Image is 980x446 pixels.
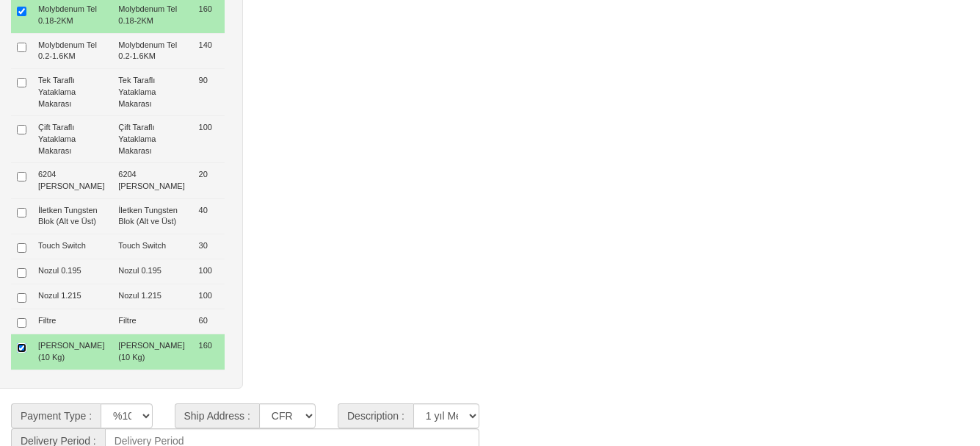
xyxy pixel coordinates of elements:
td: 90 [193,69,225,116]
td: Nozul 0.195 [112,259,192,284]
td: Çift Taraflı Yataklama Makarası [112,116,192,163]
td: Tek Taraflı Yataklama Makarası [112,69,192,116]
td: 30 [193,234,225,259]
span: Ship Address : [175,403,259,428]
td: 20 [193,163,225,198]
td: 160 [193,334,225,370]
td: 6204 [PERSON_NAME] [112,163,192,198]
td: Filtre [112,309,192,334]
span: Description : [338,403,413,428]
td: 100 [193,116,225,163]
td: Molybdenum Tel 0.2-1.6KM [32,33,112,68]
td: 40 [193,198,225,234]
td: 100 [193,259,225,284]
td: Filtre [32,309,112,334]
span: Payment Type : [11,403,101,428]
td: [PERSON_NAME] (10 Kg) [112,334,192,370]
td: Nozul 0.195 [32,259,112,284]
td: Çift Taraflı Yataklama Makarası [32,116,112,163]
td: 6204 [PERSON_NAME] [32,163,112,198]
td: Nozul 1.215 [112,284,192,309]
td: 140 [193,33,225,68]
td: 60 [193,309,225,334]
td: Molybdenum Tel 0.2-1.6KM [112,33,192,68]
td: Nozul 1.215 [32,284,112,309]
td: Touch Switch [32,234,112,259]
td: İletken Tungsten Blok (Alt ve Üst) [112,198,192,234]
td: [PERSON_NAME] (10 Kg) [32,334,112,370]
td: Touch Switch [112,234,192,259]
td: Tek Taraflı Yataklama Makarası [32,69,112,116]
td: 100 [193,284,225,309]
td: İletken Tungsten Blok (Alt ve Üst) [32,198,112,234]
